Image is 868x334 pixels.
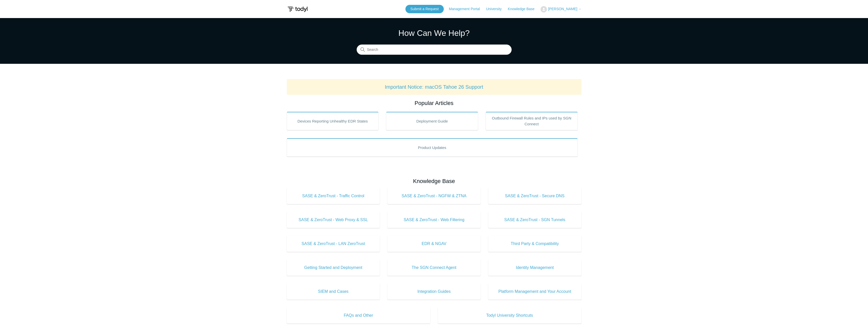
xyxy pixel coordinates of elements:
[294,241,372,247] span: SASE & ZeroTrust - LAN ZeroTrust
[287,177,581,185] h2: Knowledge Base
[386,112,478,130] a: Deployment Guide
[395,265,473,271] span: The SGN Connect Agent
[387,283,481,300] a: Integration Guides
[496,193,574,199] span: SASE & ZeroTrust - Secure DNS
[488,188,581,204] a: SASE & ZeroTrust - Secure DNS
[287,138,578,157] a: Product Updates
[488,260,581,276] a: Identity Management
[287,188,380,204] a: SASE & ZeroTrust - Traffic Control
[387,188,481,204] a: SASE & ZeroTrust - NGFW & ZTNA
[294,265,372,271] span: Getting Started and Deployment
[387,236,481,252] a: EDR & NGAV
[294,289,372,295] span: SIEM and Cases
[294,312,423,318] span: FAQs and Other
[488,236,581,252] a: Third Party & Compatibility
[287,236,380,252] a: SASE & ZeroTrust - LAN ZeroTrust
[449,6,485,12] a: Management Portal
[294,193,372,199] span: SASE & ZeroTrust - Traffic Control
[287,283,380,300] a: SIEM and Cases
[486,112,578,130] a: Outbound Firewall Rules and IPs used by SGN Connect
[486,6,507,12] a: University
[496,241,574,247] span: Third Party & Compatibility
[395,217,473,223] span: SASE & ZeroTrust - Web Filtering
[548,7,577,11] span: [PERSON_NAME]
[395,241,473,247] span: EDR & NGAV
[395,193,473,199] span: SASE & ZeroTrust - NGFW & ZTNA
[287,99,581,107] h2: Popular Articles
[405,5,444,13] a: Submit a Request
[387,260,481,276] a: The SGN Connect Agent
[488,283,581,300] a: Platform Management and Your Account
[387,212,481,228] a: SASE & ZeroTrust - Web Filtering
[496,265,574,271] span: Identity Management
[395,289,473,295] span: Integration Guides
[357,27,512,39] h1: How Can We Help?
[488,212,581,228] a: SASE & ZeroTrust - SGN Tunnels
[287,307,430,324] a: FAQs and Other
[287,212,380,228] a: SASE & ZeroTrust - Web Proxy & SSL
[496,289,574,295] span: Platform Management and Your Account
[438,307,581,324] a: Todyl University Shortcuts
[496,217,574,223] span: SASE & ZeroTrust - SGN Tunnels
[357,45,512,55] input: Search
[508,6,540,12] a: Knowledge Base
[446,312,574,318] span: Todyl University Shortcuts
[385,84,483,90] a: Important Notice: macOS Tahoe 26 Support
[287,112,379,130] a: Devices Reporting Unhealthy EDR States
[541,6,581,12] button: [PERSON_NAME]
[287,5,308,14] img: Todyl Support Center Help Center home page
[294,217,372,223] span: SASE & ZeroTrust - Web Proxy & SSL
[287,260,380,276] a: Getting Started and Deployment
